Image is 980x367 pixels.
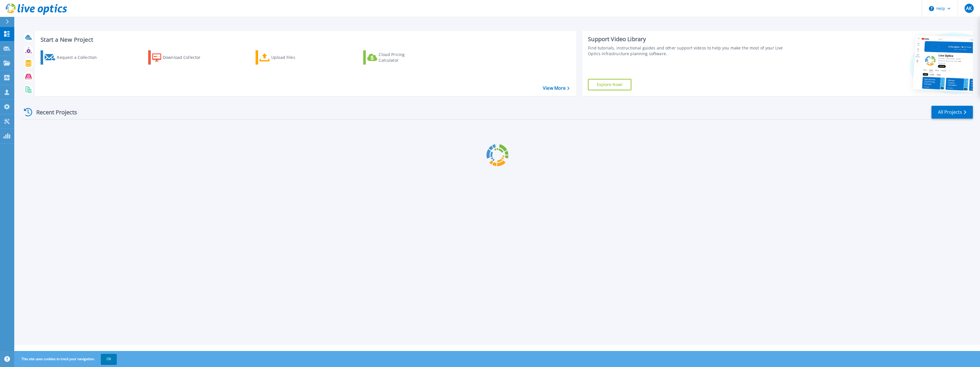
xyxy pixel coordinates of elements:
[363,50,427,65] a: Cloud Pricing Calculator
[101,354,117,364] button: OK
[588,35,792,43] div: Support Video Library
[148,50,212,65] a: Download Collector
[57,52,103,63] div: Request a Collection
[588,79,631,90] a: Explore Now!
[379,52,424,63] div: Cloud Pricing Calculator
[16,354,117,364] span: This site uses cookies to track your navigation.
[41,37,569,43] h3: Start a New Project
[41,50,104,65] a: Request a Collection
[271,52,317,63] div: Upload Files
[256,50,319,65] a: Upload Files
[22,105,85,119] div: Recent Projects
[543,85,569,91] a: View More
[966,6,972,11] span: AK
[588,45,792,57] div: Find tutorials, instructional guides and other support videos to help you make the most of your L...
[163,52,208,63] div: Download Collector
[931,106,973,119] a: All Projects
